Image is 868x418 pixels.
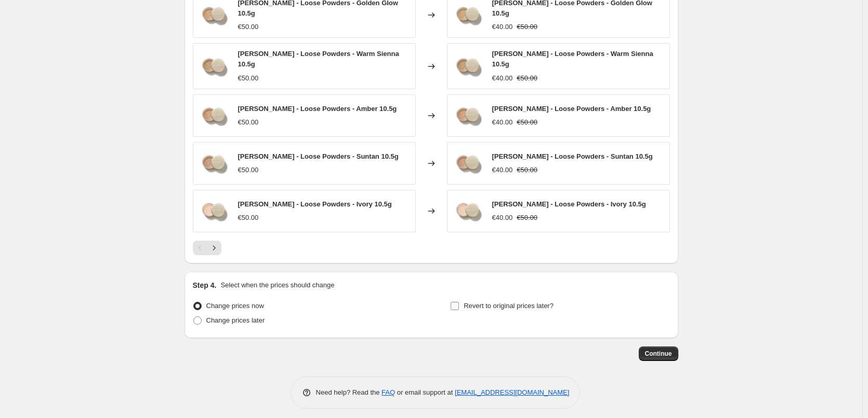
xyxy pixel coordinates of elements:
img: jane-iredale-loose-powders-ivory-105g-562364_80x.png [199,196,230,227]
span: [PERSON_NAME] - Loose Powders - Suntan 10.5g [238,152,399,160]
span: [PERSON_NAME] - Loose Powders - Amber 10.5g [492,105,651,113]
span: €40.00 [492,74,513,82]
button: Continue [639,346,678,361]
span: Need help? Read the [316,388,382,396]
img: jane-iredale-loose-powders-amber-105g-818100_80x.png [199,100,230,131]
span: €40.00 [492,166,513,174]
span: [PERSON_NAME] - Loose Powders - Suntan 10.5g [492,152,653,160]
span: €50.00 [517,214,537,221]
span: €50.00 [238,23,259,31]
span: €50.00 [238,214,259,221]
span: Continue [645,350,672,358]
span: Change prices later [206,316,265,324]
span: €50.00 [238,166,259,174]
span: [PERSON_NAME] - Loose Powders - Warm Sienna 10.5g [238,50,399,68]
a: FAQ [382,388,395,396]
span: €50.00 [238,74,259,82]
span: [PERSON_NAME] - Loose Powders - Ivory 10.5g [492,200,646,208]
p: Select when the prices should change [220,280,334,290]
a: [EMAIL_ADDRESS][DOMAIN_NAME] [455,388,569,396]
span: [PERSON_NAME] - Loose Powders - Amber 10.5g [238,105,397,113]
button: Next [207,241,221,255]
span: €50.00 [517,118,537,126]
span: €50.00 [517,23,537,31]
span: €40.00 [492,118,513,126]
span: €40.00 [492,23,513,31]
h2: Step 4. [193,280,217,290]
span: [PERSON_NAME] - Loose Powders - Ivory 10.5g [238,200,392,208]
span: Revert to original prices later? [464,302,554,310]
img: jane-iredale-loose-powders-warm-sienna-105g-842125_80x.png [199,51,230,82]
nav: Pagination [193,241,221,255]
img: jane-iredale-loose-powders-amber-105g-818100_80x.png [453,100,484,131]
span: €40.00 [492,214,513,221]
span: €50.00 [238,118,259,126]
img: jane-iredale-loose-powders-suntan-105g-312752_80x.png [199,148,230,179]
span: or email support at [395,388,455,396]
img: jane-iredale-loose-powders-suntan-105g-312752_80x.png [453,148,484,179]
span: [PERSON_NAME] - Loose Powders - Warm Sienna 10.5g [492,50,653,68]
img: jane-iredale-loose-powders-ivory-105g-562364_80x.png [453,196,484,227]
span: €50.00 [517,166,537,174]
span: Change prices now [206,302,264,310]
img: jane-iredale-loose-powders-warm-sienna-105g-842125_80x.png [453,51,484,82]
span: €50.00 [517,74,537,82]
